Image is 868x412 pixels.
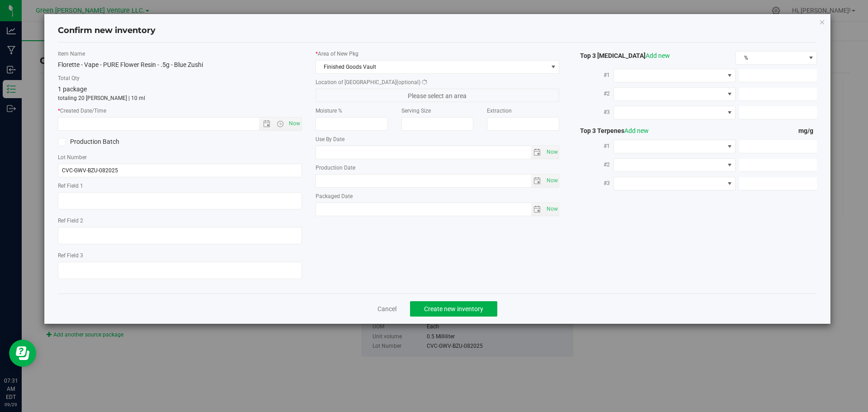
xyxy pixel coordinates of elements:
[396,79,420,85] span: (optional)
[316,164,560,172] label: Production Date
[259,120,274,128] span: Open the date view
[287,117,302,130] span: Set Current date
[58,25,156,37] h4: Confirm new inventory
[58,94,302,102] p: totaling 20 [PERSON_NAME] | 10 ml
[531,203,544,216] span: select
[573,85,613,102] label: #2
[573,138,613,154] label: #1
[316,89,560,102] span: Please select an area
[613,140,736,153] span: NO DATA FOUND
[613,106,736,119] span: NO DATA FOUND
[487,107,559,115] label: Extraction
[544,203,559,216] span: select
[544,146,560,159] span: Set Current date
[544,175,559,187] span: select
[613,177,736,190] span: NO DATA FOUND
[401,107,474,115] label: Serving Size
[316,78,560,86] label: Location of [GEOGRAPHIC_DATA]
[798,127,817,134] span: mg/g
[573,127,649,134] span: Top 3 Terpenes
[58,153,302,161] label: Lot Number
[544,174,560,187] span: Set Current date
[58,107,302,115] label: Created Date/Time
[58,60,302,70] div: Florette - Vape - PURE Flower Resin - .5g - Blue Zushi
[316,107,388,115] label: Moisture %
[544,146,559,159] span: select
[613,158,736,172] span: NO DATA FOUND
[573,175,613,191] label: #3
[736,52,805,64] span: %
[646,52,670,59] a: Add new
[316,50,560,58] label: Area of New Pkg
[531,175,544,187] span: select
[573,52,670,59] span: Top 3 [MEDICAL_DATA]
[531,146,544,159] span: select
[613,69,736,82] span: NO DATA FOUND
[316,192,560,200] label: Packaged Date
[316,135,560,143] label: Use By Date
[573,156,613,173] label: #2
[58,137,173,147] label: Production Batch
[377,304,396,313] a: Cancel
[58,50,302,58] label: Item Name
[58,85,87,93] span: 1 package
[624,127,649,134] a: Add new
[58,74,302,82] label: Total Qty
[544,203,560,216] span: Set Current date
[272,120,288,128] span: Open the time view
[573,104,613,120] label: #3
[58,251,302,260] label: Ref Field 3
[613,87,736,101] span: NO DATA FOUND
[573,67,613,83] label: #1
[9,340,36,367] iframe: Resource center
[58,217,302,225] label: Ref Field 2
[58,182,302,190] label: Ref Field 1
[316,61,548,73] span: Finished Goods Vault
[410,301,497,317] button: Create new inventory
[424,305,483,313] span: Create new inventory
